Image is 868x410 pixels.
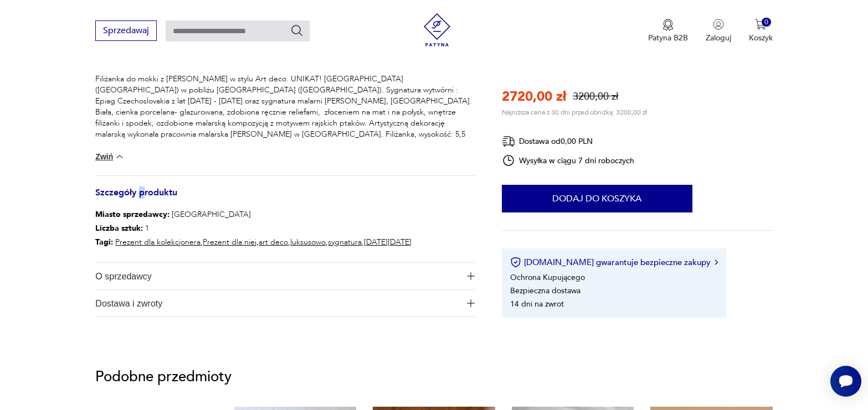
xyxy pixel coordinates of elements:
p: 2720,00 zł [502,87,566,106]
li: Bezpieczna dostawa [510,285,581,295]
b: Miasto sprzedawcy : [95,209,170,220]
button: Sprzedawaj [95,20,157,41]
img: Ikonka użytkownika [713,19,724,30]
button: Szukaj [290,24,304,37]
a: Prezent dla kolekcjonera [115,237,201,247]
img: Ikona medalu [662,19,674,31]
a: [DATE][DATE] [364,237,412,247]
button: Dodaj do koszyka [502,185,692,212]
img: Ikona plusa [467,299,475,307]
img: Ikona plusa [467,272,475,280]
button: Patyna B2B [648,19,688,43]
a: art deco [259,237,288,247]
b: Liczba sztuk: [95,223,143,233]
b: Tagi: [95,237,113,247]
div: 0 [762,18,771,27]
button: 0Koszyk [749,19,773,43]
p: 3200,00 zł [573,90,618,103]
a: Sprzedawaj [95,28,157,35]
h3: Szczegóły produktu [95,189,475,207]
li: 14 dni na zwrot [510,298,564,309]
a: sygnatura [328,237,362,247]
button: Zaloguj [706,19,731,43]
button: Zwiń [95,151,125,162]
iframe: Smartsupp widget button [830,366,861,397]
h3: Opis produktu [95,55,475,74]
p: Patyna B2B [648,33,688,43]
img: Ikona dostawy [502,134,515,148]
button: [DOMAIN_NAME] gwarantuje bezpieczne zakupy [510,257,718,268]
a: Prezent dla niej [203,237,256,247]
img: Ikona strzałki w prawo [715,260,718,265]
img: Patyna - sklep z meblami i dekoracjami vintage [420,13,454,46]
li: Ochrona Kupującego [510,272,585,282]
p: Najniższa cena z 30 dni przed obniżką: 3200,00 zł [502,108,647,117]
p: Filiżanka do mokki z [PERSON_NAME] w stylu Art deco. UNIKAT! [GEOGRAPHIC_DATA] ([GEOGRAPHIC_DATA]... [95,74,475,151]
p: Zaloguj [706,33,731,43]
span: O sprzedawcy [95,263,460,289]
img: Ikona certyfikatu [510,257,521,268]
a: luksusowo [290,237,326,247]
p: [GEOGRAPHIC_DATA] [95,207,412,221]
a: Ikona medaluPatyna B2B [648,19,688,43]
img: chevron down [114,151,125,162]
p: , , , , , [95,235,412,249]
img: Ikona koszyka [755,19,766,30]
div: Dostawa od 0,00 PLN [502,134,635,148]
p: Koszyk [749,33,773,43]
div: Wysyłka w ciągu 7 dni roboczych [502,154,635,167]
p: Podobne przedmioty [95,370,772,383]
p: 1 [95,221,412,235]
button: Ikona plusaO sprzedawcy [95,263,475,289]
span: Dostawa i zwroty [95,290,460,316]
button: Ikona plusaDostawa i zwroty [95,290,475,316]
